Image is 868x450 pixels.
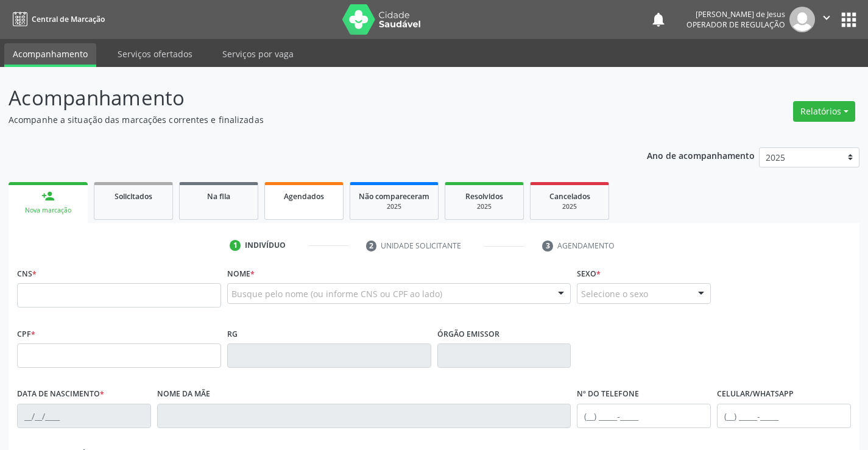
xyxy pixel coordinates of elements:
[227,264,255,283] label: Nome
[9,113,604,126] p: Acompanhe a situação das marcações correntes e finalizadas
[359,191,429,202] span: Não compareceram
[9,9,105,29] a: Central de Marcação
[717,385,794,404] label: Celular/WhatsApp
[214,43,302,65] a: Serviços por vaga
[109,43,201,65] a: Serviços ofertados
[41,189,55,203] div: person_add
[231,287,442,300] span: Busque pelo nome (ou informe CNS ou CPF ao lado)
[465,191,503,202] span: Resolvidos
[686,9,785,19] div: [PERSON_NAME] de Jesus
[245,240,286,251] div: Indivíduo
[230,240,241,251] div: 1
[32,14,105,24] span: Central de Marcação
[577,404,711,428] input: (__) _____-_____
[577,264,601,283] label: Sexo
[17,404,151,428] input: __/__/____
[838,9,859,30] button: apps
[115,191,152,202] span: Solicitados
[650,11,667,28] button: notifications
[647,147,755,163] p: Ano de acompanhamento
[17,206,79,215] div: Nova marcação
[227,325,238,343] label: RG
[820,11,833,24] i: 
[717,404,851,428] input: (__) _____-_____
[437,325,499,343] label: Órgão emissor
[577,385,639,404] label: Nº do Telefone
[815,7,838,32] button: 
[793,101,855,122] button: Relatórios
[17,325,35,343] label: CPF
[549,191,590,202] span: Cancelados
[284,191,324,202] span: Agendados
[157,385,210,404] label: Nome da mãe
[539,202,600,211] div: 2025
[454,202,515,211] div: 2025
[9,83,604,113] p: Acompanhamento
[581,287,648,300] span: Selecione o sexo
[17,264,37,283] label: CNS
[686,19,785,30] span: Operador de regulação
[4,43,96,67] a: Acompanhamento
[207,191,230,202] span: Na fila
[17,385,104,404] label: Data de nascimento
[359,202,429,211] div: 2025
[789,7,815,32] img: img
